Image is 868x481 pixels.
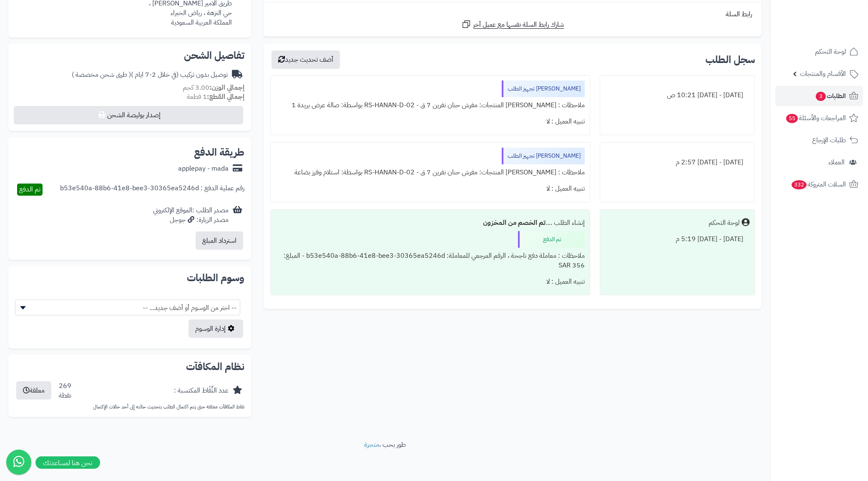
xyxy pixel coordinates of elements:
div: applepay - mada [178,164,229,174]
h3: سجل الطلب [705,55,755,65]
div: [PERSON_NAME] تجهيز الطلب [502,81,585,97]
a: إدارة الوسوم [189,320,243,338]
span: 3 [815,91,826,101]
div: عدد النِّقَاط المكتسبة : [174,386,229,395]
a: شارك رابط السلة نفسها مع عميل آخر [461,19,564,30]
button: استرداد المبلغ [196,232,243,250]
a: متجرة [364,440,379,450]
div: تنبيه العميل : لا [276,274,585,290]
img: logo-2.png [811,6,860,24]
span: -- اختر من الوسوم أو أضف جديد... -- [15,300,240,316]
span: الطلبات [815,90,846,102]
span: السلات المتروكة [791,179,846,190]
div: [DATE] - [DATE] 10:21 ص [605,87,750,103]
div: مصدر الزيارة: جوجل [153,215,229,225]
h2: نظام المكافآت [15,362,244,372]
a: العملاء [775,152,863,172]
span: -- اختر من الوسوم أو أضف جديد... -- [15,300,240,315]
span: المراجعات والأسئلة [785,112,846,124]
div: [DATE] - [DATE] 5:19 م [605,231,750,247]
b: تم الخصم من المخزون [483,218,546,228]
div: إنشاء الطلب .... [276,215,585,231]
div: تنبيه العميل : لا [276,113,585,130]
p: نقاط المكافآت معلقة حتى يتم اكتمال الطلب بتحديث حالته إلى أحد حالات الإكتمال [15,403,244,410]
a: طلبات الإرجاع [775,130,863,150]
div: تم الدفع [518,231,585,248]
div: ملاحظات : معاملة دفع ناجحة ، الرقم المرجعي للمعاملة: b53e540a-88b6-41e8-bee3-30365ea5246d - المبل... [276,248,585,274]
button: معلقة [16,381,51,400]
span: شارك رابط السلة نفسها مع عميل آخر [473,20,564,30]
div: تنبيه العميل : لا [276,181,585,197]
div: نقطة [59,391,71,400]
div: 269 [59,381,71,400]
div: رابط السلة [267,10,758,19]
span: 332 [791,180,808,190]
div: [PERSON_NAME] تجهيز الطلب [502,148,585,164]
button: إصدار بوليصة الشحن [14,106,243,124]
div: [DATE] - [DATE] 2:57 م [605,154,750,171]
strong: إجمالي القطع: [207,92,244,102]
h2: وسوم الطلبات [15,273,244,283]
a: المراجعات والأسئلة55 [775,108,863,128]
span: ( طرق شحن مخصصة ) [72,70,131,80]
span: الأقسام والمنتجات [800,68,846,80]
div: لوحة التحكم [709,218,740,228]
span: لوحة التحكم [815,46,846,58]
div: رقم عملية الدفع : b53e540a-88b6-41e8-bee3-30365ea5246d [60,184,244,196]
h2: تفاصيل الشحن [15,50,244,60]
a: لوحة التحكم [775,42,863,62]
button: أضف تحديث جديد [272,50,340,69]
div: توصيل بدون تركيب (في خلال 2-7 ايام ) [72,70,228,80]
div: مصدر الطلب :الموقع الإلكتروني [153,206,229,225]
span: العملاء [828,156,845,168]
span: تم الدفع [19,184,40,194]
small: 3.00 كجم [183,83,244,93]
h2: طريقة الدفع [194,147,244,157]
span: طلبات الإرجاع [812,134,846,146]
div: ملاحظات : [PERSON_NAME] المنتجات: مفرش حنان نفرين 7 ق - RS-HANAN-D-02 بواسطة: صالة عرض بريدة 1 [276,97,585,113]
span: 55 [786,113,799,123]
a: الطلبات3 [775,86,863,106]
div: ملاحظات : [PERSON_NAME] المنتجات: مفرش حنان نفرين 7 ق - RS-HANAN-D-02 بواسطة: استلام وفرز بضاعة [276,164,585,181]
small: 1 قطعة [187,92,244,102]
strong: إجمالي الوزن: [209,83,244,93]
a: السلات المتروكة332 [775,174,863,194]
